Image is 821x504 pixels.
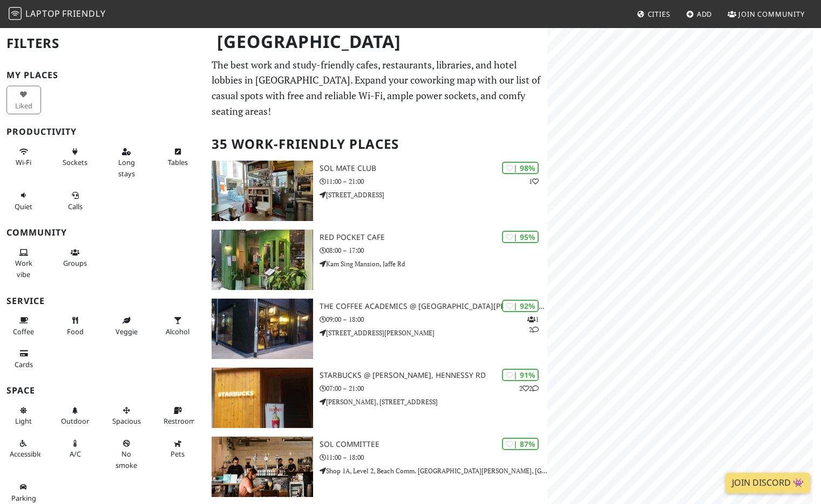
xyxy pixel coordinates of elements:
[320,383,548,393] p: 07:00 – 21:00
[519,383,539,393] p: 2 2
[208,27,545,57] h1: [GEOGRAPHIC_DATA]
[212,57,541,119] p: The best work and study-friendly cafes, restaurants, libraries, and hotel lobbies in [GEOGRAPHIC_...
[15,258,32,279] span: People working
[320,233,548,242] h3: Red Pocket Cafe
[70,449,81,459] span: Air conditioned
[6,227,199,238] h3: Community
[109,402,144,430] button: Spacious
[109,312,144,340] button: Veggie
[118,157,135,178] span: Long stays
[15,360,33,369] span: Credit cards
[6,344,41,373] button: Cards
[10,449,42,459] span: Accessible
[682,4,717,24] a: Add
[109,434,144,474] button: No smoke
[205,299,547,359] a: The Coffee Academics @ Sai Yuen Lane | 92% 12 The Coffee Academics @ [GEOGRAPHIC_DATA][PERSON_NAM...
[502,438,539,450] div: | 87%
[58,244,92,272] button: Groups
[320,371,548,380] h3: Starbucks @ [PERSON_NAME], Hennessy Rd
[320,466,548,476] p: Shop 1A, Level 2, Beach Comm. [GEOGRAPHIC_DATA][PERSON_NAME], [GEOGRAPHIC_DATA]
[171,449,185,459] span: Pet friendly
[320,176,548,187] p: 11:00 – 21:00
[320,314,548,325] p: 09:00 – 18:00
[58,187,92,215] button: Calls
[109,143,144,182] button: Long stays
[212,368,313,428] img: Starbucks @ Wan Chai, Hennessy Rd
[320,328,548,338] p: [STREET_ADDRESS][PERSON_NAME]
[160,434,195,463] button: Pets
[160,402,195,430] button: Restroom
[648,9,670,19] span: Cities
[502,369,539,381] div: | 91%
[212,437,313,497] img: SOL Committee
[9,5,106,24] a: LaptopFriendly LaptopFriendly
[527,314,539,335] p: 1 2
[212,161,313,221] img: SOL Mate Club
[320,259,548,269] p: Kam Sing Mansion, Jaffe Rd
[116,327,138,336] span: Veggie
[58,402,92,430] button: Outdoor
[212,230,313,290] img: Red Pocket Cafe
[6,244,41,283] button: Work vibe
[160,312,195,340] button: Alcohol
[67,327,84,336] span: Food
[633,4,675,24] a: Cities
[723,4,809,24] a: Join Community
[320,440,548,449] h3: SOL Committee
[320,302,548,311] h3: The Coffee Academics @ [GEOGRAPHIC_DATA][PERSON_NAME]
[116,449,137,470] span: Smoke free
[205,437,547,497] a: SOL Committee | 87% SOL Committee 11:00 – 18:00 Shop 1A, Level 2, Beach Comm. [GEOGRAPHIC_DATA][P...
[212,299,313,359] img: The Coffee Academics @ Sai Yuen Lane
[502,162,539,174] div: | 98%
[502,300,539,312] div: | 92%
[6,402,41,430] button: Light
[63,157,87,167] span: Power sockets
[6,70,199,80] h3: My Places
[725,473,810,493] a: Join Discord 👾
[320,245,548,256] p: 08:00 – 17:00
[738,9,805,19] span: Join Community
[16,157,31,167] span: Stable Wi-Fi
[6,143,41,171] button: Wi-Fi
[320,164,548,173] h3: SOL Mate Club
[25,8,60,19] span: Laptop
[164,416,195,426] span: Restroom
[529,176,539,187] p: 1
[168,157,188,167] span: Work-friendly tables
[166,327,189,336] span: Alcohol
[6,187,41,215] button: Quiet
[320,190,548,200] p: [STREET_ADDRESS]
[15,416,32,426] span: Natural light
[112,416,141,426] span: Spacious
[205,230,547,290] a: Red Pocket Cafe | 95% Red Pocket Cafe 08:00 – 17:00 Kam Sing Mansion, Jaffe Rd
[58,312,92,340] button: Food
[6,385,199,396] h3: Space
[61,416,89,426] span: Outdoor area
[6,127,199,137] h3: Productivity
[502,231,539,243] div: | 95%
[205,368,547,428] a: Starbucks @ Wan Chai, Hennessy Rd | 91% 22 Starbucks @ [PERSON_NAME], Hennessy Rd 07:00 – 21:00 [...
[62,8,105,19] span: Friendly
[15,202,32,211] span: Quiet
[320,452,548,462] p: 11:00 – 18:00
[6,434,41,463] button: Accessible
[68,202,83,211] span: Video/audio calls
[58,434,92,463] button: A/C
[9,7,22,20] img: LaptopFriendly
[11,493,36,503] span: Parking
[320,397,548,407] p: [PERSON_NAME], [STREET_ADDRESS]
[212,128,541,161] h2: 35 Work-Friendly Places
[6,27,199,60] h2: Filters
[205,161,547,221] a: SOL Mate Club | 98% 1 SOL Mate Club 11:00 – 21:00 [STREET_ADDRESS]
[58,143,92,171] button: Sockets
[6,312,41,340] button: Coffee
[63,258,87,268] span: Group tables
[13,327,34,336] span: Coffee
[6,296,199,306] h3: Service
[697,9,713,19] span: Add
[160,143,195,171] button: Tables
